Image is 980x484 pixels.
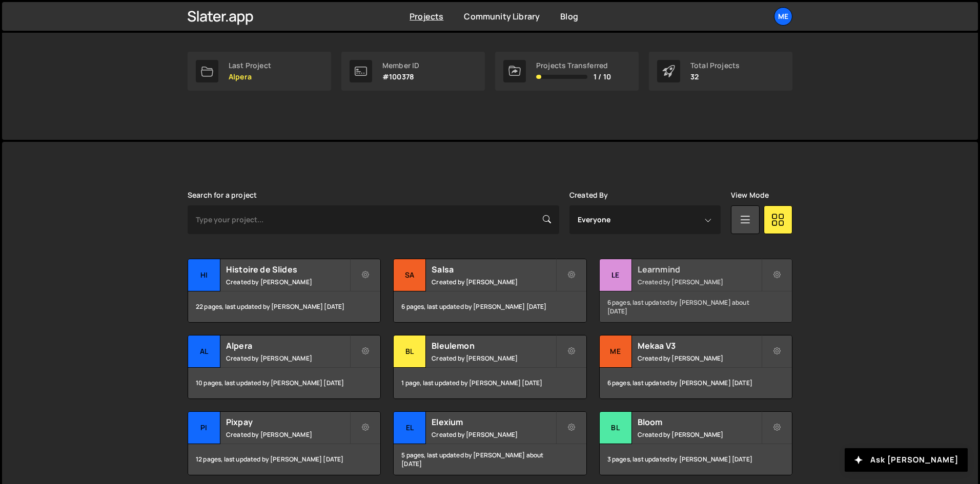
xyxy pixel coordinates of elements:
h2: Elexium [432,416,555,428]
h2: Mekaa V3 [638,340,761,351]
h2: Pixpay [226,416,350,428]
p: 32 [690,73,740,81]
a: Bl Bleulemon Created by [PERSON_NAME] 1 page, last updated by [PERSON_NAME] [DATE] [393,335,586,399]
span: 1 / 10 [594,73,611,81]
p: #100378 [382,73,419,81]
a: Community Library [464,11,540,22]
a: Al Alpera Created by [PERSON_NAME] 10 pages, last updated by [PERSON_NAME] [DATE] [188,335,381,399]
label: Created By [569,191,608,199]
h2: Alpera [226,340,350,351]
h2: Histoire de Slides [226,264,350,275]
div: 6 pages, last updated by [PERSON_NAME] [DATE] [600,368,792,398]
a: Hi Histoire de Slides Created by [PERSON_NAME] 22 pages, last updated by [PERSON_NAME] [DATE] [188,259,381,323]
div: Hi [188,259,220,291]
div: 5 pages, last updated by [PERSON_NAME] about [DATE] [394,444,586,475]
div: Al [188,335,220,368]
p: Alpera [229,73,271,81]
div: Pi [188,412,220,444]
small: Created by [PERSON_NAME] [226,278,350,286]
a: Le Learnmind Created by [PERSON_NAME] 6 pages, last updated by [PERSON_NAME] about [DATE] [599,259,792,323]
div: Bl [600,412,632,444]
div: 10 pages, last updated by [PERSON_NAME] [DATE] [188,368,380,398]
small: Created by [PERSON_NAME] [638,430,761,439]
small: Created by [PERSON_NAME] [226,430,350,439]
h2: Learnmind [638,264,761,275]
a: Projects [410,11,443,22]
div: 12 pages, last updated by [PERSON_NAME] [DATE] [188,444,380,475]
button: Ask [PERSON_NAME] [845,448,968,472]
div: Projects Transferred [536,61,611,70]
a: Last Project Alpera [188,52,331,91]
label: View Mode [731,191,769,199]
h2: Bleulemon [432,340,555,351]
div: El [394,412,426,444]
div: 6 pages, last updated by [PERSON_NAME] about [DATE] [600,291,792,322]
input: Type your project... [188,205,559,234]
div: Bl [394,335,426,368]
a: El Elexium Created by [PERSON_NAME] 5 pages, last updated by [PERSON_NAME] about [DATE] [393,411,586,475]
div: Sa [394,259,426,291]
a: Pi Pixpay Created by [PERSON_NAME] 12 pages, last updated by [PERSON_NAME] [DATE] [188,411,381,475]
a: Me Mekaa V3 Created by [PERSON_NAME] 6 pages, last updated by [PERSON_NAME] [DATE] [599,335,792,399]
div: 22 pages, last updated by [PERSON_NAME] [DATE] [188,291,380,322]
small: Created by [PERSON_NAME] [226,354,350,363]
div: Last Project [229,61,271,70]
a: Me [774,7,792,26]
div: 6 pages, last updated by [PERSON_NAME] [DATE] [394,291,586,322]
a: Sa Salsa Created by [PERSON_NAME] 6 pages, last updated by [PERSON_NAME] [DATE] [393,259,586,323]
div: Member ID [382,61,419,70]
div: 3 pages, last updated by [PERSON_NAME] [DATE] [600,444,792,475]
a: Blog [560,11,578,22]
small: Created by [PERSON_NAME] [638,354,761,363]
small: Created by [PERSON_NAME] [432,278,555,286]
small: Created by [PERSON_NAME] [638,278,761,286]
a: Bl Bloom Created by [PERSON_NAME] 3 pages, last updated by [PERSON_NAME] [DATE] [599,411,792,475]
h2: Bloom [638,416,761,428]
div: Me [600,335,632,368]
div: 1 page, last updated by [PERSON_NAME] [DATE] [394,368,586,398]
small: Created by [PERSON_NAME] [432,354,555,363]
small: Created by [PERSON_NAME] [432,430,555,439]
div: Le [600,259,632,291]
div: Total Projects [690,61,740,70]
h2: Salsa [432,264,555,275]
label: Search for a project [188,191,257,199]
